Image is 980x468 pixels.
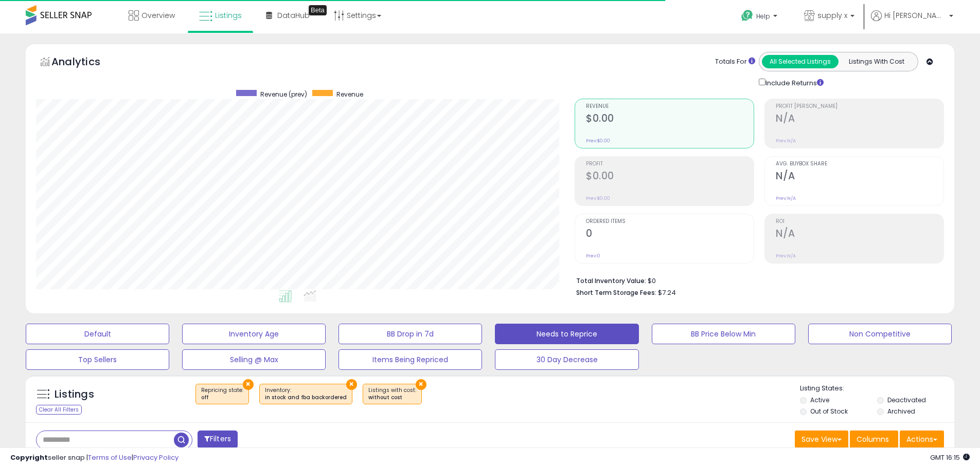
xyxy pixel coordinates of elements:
[930,453,970,462] span: 2025-09-17 16:15 GMT
[733,2,788,33] a: Help
[756,12,770,21] span: Help
[576,288,656,297] b: Short Term Storage Fees:
[368,386,416,402] span: Listings with cost :
[871,10,953,33] a: Hi [PERSON_NAME]
[808,324,952,344] button: Non Competitive
[586,219,754,224] span: Ordered Items
[260,90,307,99] span: Revenue (prev)
[576,276,646,285] b: Total Inventory Value:
[277,10,310,21] span: DataHub
[586,228,754,241] h2: 0
[141,10,175,21] span: Overview
[850,430,898,448] button: Columns
[36,405,82,415] div: Clear All Filters
[776,195,796,201] small: Prev: N/A
[658,288,676,297] span: $7.24
[776,228,943,241] h2: N/A
[336,90,363,99] span: Revenue
[776,161,943,167] span: Avg. Buybox Share
[51,54,120,71] h5: Analytics
[776,170,943,184] h2: N/A
[810,396,829,404] label: Active
[884,10,946,21] span: Hi [PERSON_NAME]
[586,161,754,167] span: Profit
[586,170,754,184] h2: $0.00
[715,57,755,67] div: Totals For
[265,394,347,401] div: in stock and fba backordered
[741,9,754,22] i: Get Help
[652,324,795,344] button: BB Price Below Min
[900,430,944,448] button: Actions
[751,77,836,88] div: Include Returns
[368,394,416,401] div: without cost
[309,5,327,15] div: Tooltip anchor
[133,453,179,462] a: Privacy Policy
[810,407,848,416] label: Out of Stock
[817,10,847,21] span: supply x
[776,138,796,144] small: Prev: N/A
[338,324,482,344] button: BB Drop in 7d
[795,430,848,448] button: Save View
[10,453,48,462] strong: Copyright
[88,453,132,462] a: Terms of Use
[215,10,242,21] span: Listings
[495,324,638,344] button: Needs to Reprice
[10,453,179,463] div: seller snap | |
[800,384,954,394] p: Listing States:
[776,104,943,109] span: Profit [PERSON_NAME]
[265,386,347,402] span: Inventory :
[576,274,936,286] li: $0
[586,104,754,109] span: Revenue
[201,394,243,401] div: off
[243,379,254,390] button: ×
[776,253,796,259] small: Prev: N/A
[346,379,357,390] button: ×
[887,396,926,404] label: Deactivated
[182,324,326,344] button: Inventory Age
[857,434,889,444] span: Columns
[55,387,94,402] h5: Listings
[198,430,238,448] button: Filters
[586,113,754,126] h2: $0.00
[416,379,426,390] button: ×
[495,349,638,370] button: 30 Day Decrease
[776,219,943,224] span: ROI
[586,195,610,201] small: Prev: $0.00
[201,386,243,402] span: Repricing state :
[887,407,915,416] label: Archived
[776,113,943,126] h2: N/A
[26,349,169,370] button: Top Sellers
[586,253,600,259] small: Prev: 0
[762,55,839,68] button: All Selected Listings
[182,349,326,370] button: Selling @ Max
[338,349,482,370] button: Items Being Repriced
[838,55,915,68] button: Listings With Cost
[586,138,610,144] small: Prev: $0.00
[26,324,169,344] button: Default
